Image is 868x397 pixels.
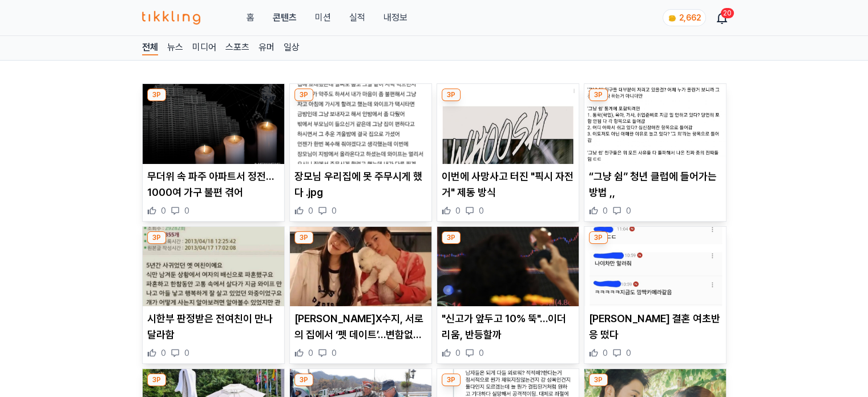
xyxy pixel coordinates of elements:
img: "신고가 앞두고 10% 뚝"…이더리움, 반등할까 [437,227,579,307]
img: 시한부 판정받은 전여친이 만나달라함 [143,227,284,307]
div: 3P “그냥 쉼” 청년 클럽에 들어가는 방법 ,, “그냥 쉼” 청년 클럽에 들어가는 방법 ,, 0 0 [584,83,726,222]
a: 전체 [142,41,158,55]
a: coin 2,662 [663,9,704,26]
a: 내정보 [383,11,407,25]
span: 0 [626,205,631,216]
img: 이번에 사망사고 터진 "픽시 자전거" 제동 방식 [437,84,579,164]
a: 미디어 [192,41,216,55]
div: 3P [442,231,461,244]
div: 3P [147,231,166,244]
img: “그냥 쉼” 청년 클럽에 들어가는 방법 ,, [584,84,726,164]
span: 0 [161,205,166,216]
div: 3P "신고가 앞두고 10% 뚝"…이더리움, 반등할까 "신고가 앞두고 10% 뚝"…이더리움, 반등할까 0 0 [437,226,579,364]
span: 0 [603,205,608,216]
a: 콘텐츠 [272,11,296,25]
img: 티끌링 [142,11,201,25]
img: 송혜교X수지, 서로의 집에서 ‘펫 데이트’…변함없는 우정 과시 [290,227,431,307]
p: 무더위 속 파주 아파트서 정전…1000여 가구 불편 겪어 [147,169,280,200]
span: 0 [184,205,189,216]
span: 0 [308,347,313,359]
span: 0 [455,205,461,216]
span: 0 [161,347,166,359]
div: 3P 장모님 우리집에 못 주무시게 했다 .jpg 장모님 우리집에 못 주무시게 했다 .jpg 0 0 [289,83,432,222]
div: 3P 이번에 사망사고 터진 "픽시 자전거" 제동 방식 이번에 사망사고 터진 "픽시 자전거" 제동 방식 0 0 [437,83,579,222]
div: 3P [147,89,166,101]
a: 일상 [284,41,300,55]
p: 이번에 사망사고 터진 "픽시 자전거" 제동 방식 [442,169,574,200]
img: 무더위 속 파주 아파트서 정전…1000여 가구 불편 겪어 [143,84,284,164]
span: 0 [332,347,337,359]
p: 장모님 우리집에 못 주무시게 했다 .jpg [294,169,427,200]
div: 3P [294,231,313,244]
div: 3P [442,89,461,101]
img: coin [668,14,677,23]
img: 김종국 결혼 여초반응 떴다 [584,227,726,307]
div: 3P 송혜교X수지, 서로의 집에서 ‘펫 데이트’…변함없는 우정 과시 [PERSON_NAME]X수지, 서로의 집에서 ‘펫 데이트’…변함없는 우정 과시 0 0 [289,226,432,364]
p: [PERSON_NAME] 결혼 여초반응 떴다 [589,311,721,343]
p: “그냥 쉼” 청년 클럽에 들어가는 방법 ,, [589,169,721,200]
div: 3P 김종국 결혼 여초반응 떴다 [PERSON_NAME] 결혼 여초반응 떴다 0 0 [584,226,726,364]
span: 0 [184,347,189,359]
span: 0 [479,205,484,216]
div: 3P [589,231,608,244]
div: 3P [442,374,461,386]
a: 유머 [259,41,274,55]
div: 3P [294,374,313,386]
img: 장모님 우리집에 못 주무시게 했다 .jpg [290,84,431,164]
div: 20 [721,8,734,18]
span: 0 [455,347,461,359]
span: 0 [603,347,608,359]
p: 시한부 판정받은 전여친이 만나달라함 [147,311,280,343]
p: [PERSON_NAME]X수지, 서로의 집에서 ‘펫 데이트’…변함없는 우정 과시 [294,311,427,343]
a: 뉴스 [167,41,183,55]
span: 0 [626,347,631,359]
div: 3P [147,374,166,386]
div: 3P [589,374,608,386]
div: 3P 무더위 속 파주 아파트서 정전…1000여 가구 불편 겪어 무더위 속 파주 아파트서 정전…1000여 가구 불편 겪어 0 0 [142,83,285,222]
span: 0 [479,347,484,359]
div: 3P [294,89,313,101]
a: 20 [717,11,726,25]
span: 0 [308,205,313,216]
div: 3P 시한부 판정받은 전여친이 만나달라함 시한부 판정받은 전여친이 만나달라함 0 0 [142,226,285,364]
a: 홈 [246,11,254,25]
span: 0 [332,205,337,216]
span: 2,662 [679,13,701,22]
p: "신고가 앞두고 10% 뚝"…이더리움, 반등할까 [442,311,574,343]
button: 미션 [314,11,330,25]
a: 스포츠 [225,41,249,55]
a: 실적 [349,11,365,25]
div: 3P [589,89,608,101]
